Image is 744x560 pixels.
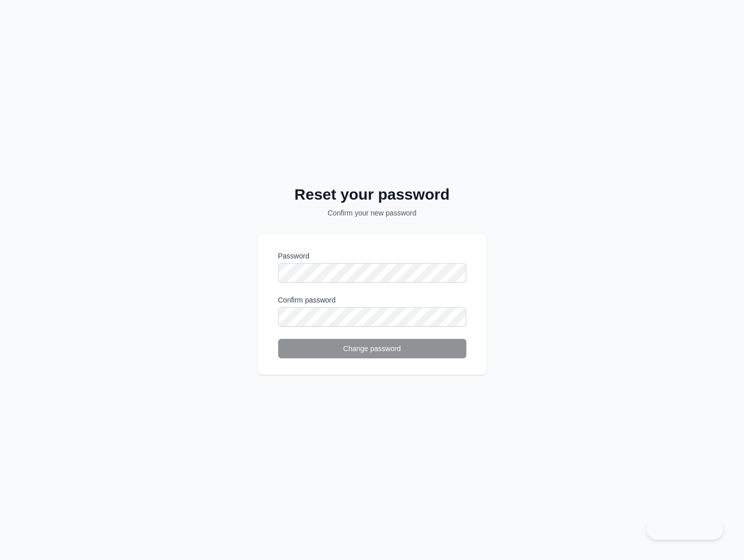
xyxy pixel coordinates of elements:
[278,339,466,358] button: Change password
[278,295,466,305] label: Confirm password
[646,518,724,540] iframe: Toggle Customer Support
[278,251,466,261] label: Password
[258,208,487,218] p: Confirm your new password
[258,185,487,204] h2: Reset your password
